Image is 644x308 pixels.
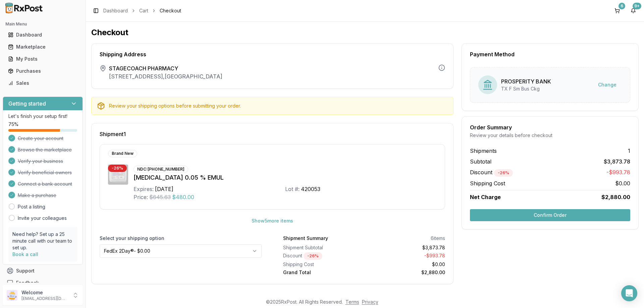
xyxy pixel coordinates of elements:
span: $2,880.00 [601,193,630,201]
span: $645.63 [149,193,171,201]
div: $0.00 [367,261,445,268]
button: Confirm Order [470,209,630,221]
button: Purchases [3,66,83,76]
span: Checkout [160,7,181,14]
img: Restasis 0.05 % EMUL [108,165,128,185]
button: Feedback [3,277,83,289]
span: 1 [628,147,630,155]
nav: breadcrumb [103,7,181,14]
button: Sales [3,78,83,88]
span: 75 % [8,121,18,128]
a: Post a listing [18,203,45,210]
button: Dashboard [3,29,83,40]
a: Dashboard [103,7,128,14]
div: Dashboard [8,32,77,38]
div: 6 items [431,235,445,242]
span: STAGECOACH PHARMACY [109,64,222,72]
span: Shipping Cost [470,179,505,187]
p: Let's finish your setup first! [8,113,77,120]
div: 9+ [633,3,641,9]
button: My Posts [3,54,83,64]
img: User avatar [7,290,17,301]
span: Subtotal [470,158,491,166]
div: Brand New [108,150,137,157]
div: Shipment Subtotal [283,244,362,251]
div: TX F Sm Bus Ckg [501,85,551,92]
div: Purchases [8,68,77,74]
div: 6 [619,3,625,9]
a: Invite your colleagues [18,215,67,222]
a: Sales [5,77,80,89]
div: - 26 % [304,252,322,260]
a: My Posts [5,53,80,65]
div: Payment Method [470,52,630,57]
a: Terms [345,299,359,305]
span: $3,873.78 [604,158,630,166]
div: Price: [133,193,148,201]
div: NDC: [PHONE_NUMBER] [133,166,188,173]
p: [STREET_ADDRESS] , [GEOGRAPHIC_DATA] [109,72,222,80]
div: Shipment Summary [283,235,328,242]
span: Create your account [18,135,63,142]
span: Discount [470,169,513,176]
span: Verify your business [18,158,63,165]
div: Review your details before checkout [470,132,630,139]
button: Marketplace [3,42,83,52]
p: [EMAIL_ADDRESS][DOMAIN_NAME] [21,296,68,301]
h1: Checkout [91,27,639,38]
div: Review your shipping options before submitting your order. [109,103,448,109]
div: My Posts [8,56,77,62]
button: 9+ [628,5,639,16]
div: Lot #: [285,185,300,193]
div: Marketplace [8,44,77,50]
div: - 26 % [108,165,127,172]
button: Support [3,265,83,277]
div: Order Summary [470,125,630,130]
a: Purchases [5,65,80,77]
div: Expires: [133,185,154,193]
span: Connect a bank account [18,181,72,187]
a: Cart [139,7,148,14]
span: Net Charge [470,194,501,200]
div: Discount [283,252,362,260]
span: Make a purchase [18,192,56,199]
span: $0.00 [615,179,630,187]
span: Verify beneficial owners [18,169,72,176]
div: - $993.78 [367,252,445,260]
a: Book a call [12,251,38,257]
a: Dashboard [5,29,80,41]
div: 420053 [301,185,320,193]
h2: Main Menu [5,21,80,27]
a: Privacy [362,299,378,305]
span: Shipment 1 [100,131,126,137]
div: Shipping Cost [283,261,362,268]
span: Browse the marketplace [18,146,72,153]
div: [MEDICAL_DATA] 0.05 % EMUL [133,173,437,182]
h3: Getting started [8,100,46,108]
span: Feedback [16,280,39,286]
p: Need help? Set up a 25 minute call with our team to set up. [12,231,73,251]
div: Open Intercom Messenger [621,285,637,301]
span: -$993.78 [606,168,630,177]
div: $2,880.00 [367,269,445,276]
label: Select your shipping option [100,235,262,242]
div: Sales [8,80,77,86]
div: PROSPERITY BANK [501,77,551,85]
div: - 26 % [494,169,513,177]
img: RxPost Logo [3,3,46,13]
button: Change [593,79,622,91]
div: $3,873.78 [367,244,445,251]
div: Shipping Address [100,52,445,57]
a: Marketplace [5,41,80,53]
div: Grand Total [283,269,362,276]
span: $480.00 [172,193,194,201]
button: 6 [612,5,623,16]
div: [DATE] [155,185,173,193]
button: Show5more items [246,215,299,227]
p: Welcome [21,289,68,296]
span: Shipments [470,147,497,155]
